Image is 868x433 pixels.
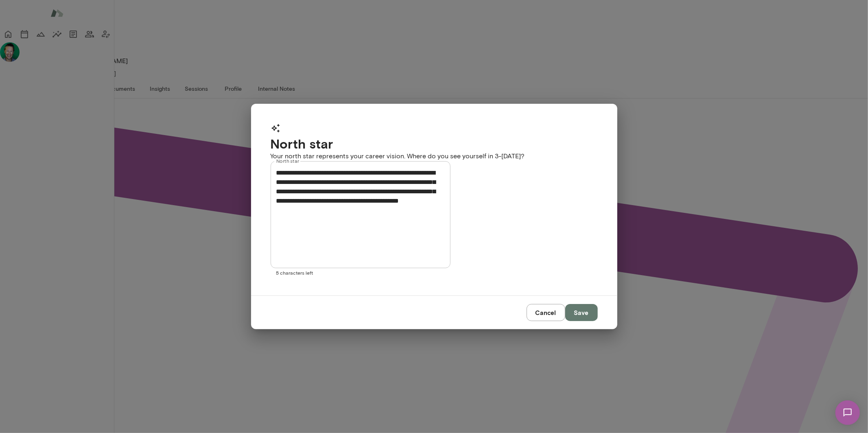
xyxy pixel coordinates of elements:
button: Cancel [527,304,565,321]
p: Your north star represents your career vision. Where do you see yourself in 3-[DATE]? [271,151,598,161]
button: Save [565,304,598,321]
label: North star [276,157,299,164]
p: 5 characters left [276,269,445,276]
h4: North star [271,136,598,151]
